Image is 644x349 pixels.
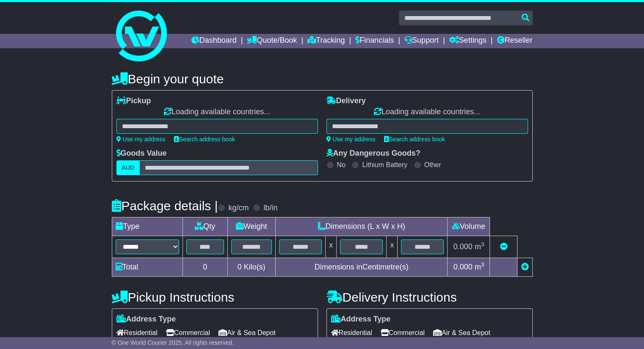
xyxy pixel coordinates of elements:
label: Delivery [326,96,366,106]
label: kg/cm [228,203,249,213]
span: Air & Sea Depot [433,326,490,339]
label: Any Dangerous Goods? [326,149,420,158]
td: Qty [182,217,227,236]
label: Pickup [116,96,151,106]
td: Dimensions in Centimetre(s) [275,258,448,277]
label: No [337,161,345,169]
div: Loading available countries... [326,107,528,117]
a: Support [404,34,439,48]
sup: 3 [481,261,484,268]
span: m [475,263,484,271]
span: Commercial [381,326,425,339]
span: © One World Courier 2025. All rights reserved. [112,339,234,346]
td: x [387,236,398,258]
label: Other [424,161,441,169]
span: 0.000 [453,242,473,251]
a: Settings [449,34,486,48]
h4: Delivery Instructions [326,290,533,304]
label: lb/in [263,203,277,213]
a: Use my address [326,136,376,143]
span: Air & Sea Depot [218,326,276,339]
label: AUD [116,160,140,175]
a: Use my address [116,136,166,143]
a: Dashboard [191,34,237,48]
a: Add new item [521,263,528,271]
sup: 3 [481,241,484,247]
a: Search address book [174,136,235,143]
td: Volume [448,217,490,236]
span: 0.000 [453,263,473,271]
div: Loading available countries... [116,107,318,117]
td: Weight [227,217,275,236]
td: Kilo(s) [227,258,275,277]
td: Total [112,258,182,277]
label: Goods Value [116,149,167,158]
a: Tracking [307,34,345,48]
span: Commercial [166,326,210,339]
span: Residential [331,326,372,339]
td: Type [112,217,182,236]
label: Address Type [331,315,391,324]
label: Lithium Battery [362,161,407,169]
h4: Begin your quote [112,72,533,86]
a: Quote/Book [247,34,297,48]
td: x [326,236,337,258]
h4: Package details | [112,199,218,213]
label: Address Type [116,315,176,324]
a: Reseller [497,34,532,48]
a: Search address book [384,136,445,143]
td: 0 [182,258,227,277]
span: Residential [116,326,158,339]
span: m [475,242,484,251]
span: 0 [238,263,242,271]
h4: Pickup Instructions [112,290,318,304]
td: Dimensions (L x W x H) [275,217,448,236]
a: Remove this item [500,242,507,251]
a: Financials [355,34,394,48]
